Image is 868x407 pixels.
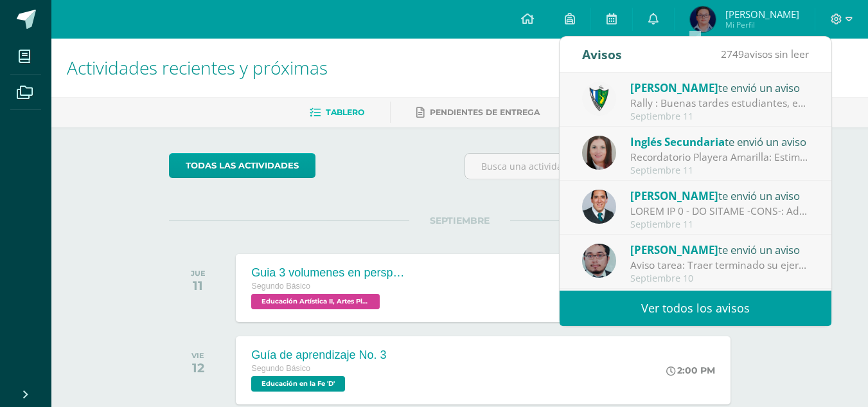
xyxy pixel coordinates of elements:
[465,154,750,179] input: Busca una actividad próxima aquí...
[582,244,616,278] img: 5fac68162d5e1b6fbd390a6ac50e103d.png
[725,19,799,30] span: Mi Perfil
[630,150,809,165] div: Recordatorio Playera Amarilla: Estimados estudiantes: Les recuerdo que el día de mañana deben de ...
[630,242,718,257] span: [PERSON_NAME]
[630,165,809,176] div: Septiembre 11
[630,79,809,96] div: te envió un aviso
[582,190,616,224] img: 2306758994b507d40baaa54be1d4aa7e.png
[721,47,744,61] span: 2749
[251,282,310,291] span: Segundo Básico
[560,291,831,326] a: Ver todos los avisos
[251,376,345,392] span: Educación en la Fe 'D'
[416,102,540,123] a: Pendientes de entrega
[630,258,809,273] div: Aviso tarea: Traer terminado su ejercicio de los volumenes con fondo de cielo
[725,8,799,21] span: [PERSON_NAME]
[169,153,315,178] a: todas las Actividades
[251,364,310,373] span: Segundo Básico
[430,107,540,117] span: Pendientes de entrega
[630,96,809,111] div: Rally : Buenas tardes estudiantes, es un gusto saludarlos. Por este medio se informa que los jóve...
[582,37,622,72] div: Avisos
[690,6,716,32] img: 697802cfca4defe22835fcaa2610e727.png
[191,269,206,278] div: JUE
[191,360,204,375] div: 12
[409,215,510,226] span: SEPTIEMBRE
[67,55,328,80] span: Actividades recientes y próximas
[630,204,809,219] div: TAREA NO 1 - IV UNIDAD -TICS-: Buenas tardes Estimados todos GRUPO PROFESOR AQUINO- II BASICO D R...
[251,266,405,280] div: Guia 3 volumenes en perspectiva
[630,134,725,149] span: Inglés Secundaria
[310,102,364,123] a: Tablero
[191,351,204,360] div: VIE
[721,47,809,61] span: avisos sin leer
[630,219,809,230] div: Septiembre 11
[191,278,206,293] div: 11
[326,107,364,117] span: Tablero
[666,365,715,376] div: 2:00 PM
[582,136,616,170] img: 8af0450cf43d44e38c4a1497329761f3.png
[630,187,809,204] div: te envió un aviso
[630,241,809,258] div: te envió un aviso
[251,348,386,362] div: Guía de aprendizaje No. 3
[630,133,809,150] div: te envió un aviso
[630,188,718,203] span: [PERSON_NAME]
[251,294,380,309] span: Educación Artística II, Artes Plásticas 'D'
[582,82,616,116] img: 9f174a157161b4ddbe12118a61fed988.png
[630,111,809,122] div: Septiembre 11
[630,273,809,284] div: Septiembre 10
[630,80,718,95] span: [PERSON_NAME]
